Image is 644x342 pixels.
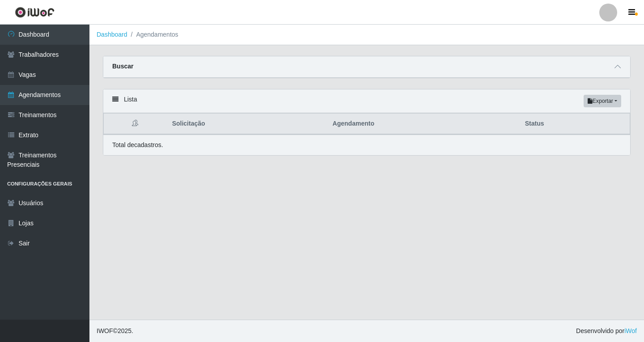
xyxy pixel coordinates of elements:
[576,326,637,336] span: Desenvolvido por
[624,327,637,334] a: iWof
[112,63,133,70] strong: Buscar
[112,140,163,150] p: Total de cadastros.
[103,89,630,113] div: Lista
[520,114,630,135] th: Status
[97,326,133,336] span: © 2025 .
[15,7,55,18] img: CoreUI Logo
[89,25,644,45] nav: breadcrumb
[584,95,621,107] button: Exportar
[327,114,520,135] th: Agendamento
[97,327,113,334] span: IWOF
[127,30,178,39] li: Agendamentos
[167,114,327,135] th: Solicitação
[97,31,127,38] a: Dashboard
